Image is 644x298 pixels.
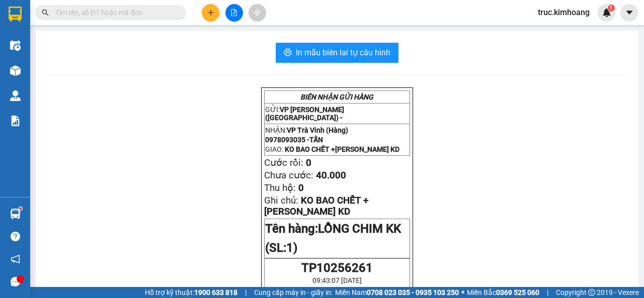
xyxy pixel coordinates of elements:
[230,9,237,16] span: file-add
[254,9,261,16] span: aim
[306,157,311,168] span: 0
[249,4,266,22] button: aim
[264,195,368,217] span: KO BAO CHẾT +[PERSON_NAME] KD
[496,288,539,296] strong: 0369 525 060
[298,182,304,193] span: 0
[602,8,611,17] img: icon-new-feature
[10,40,21,51] img: warehouse-icon
[264,195,298,206] span: Ghi chú:
[264,170,313,181] span: Chưa cước:
[265,222,401,255] span: Tên hàng:
[316,170,346,181] span: 40.000
[225,4,243,22] button: file-add
[530,6,598,19] span: truc.kimhoang
[19,207,22,210] sup: 1
[312,276,362,284] span: 09:43:07 [DATE]
[11,254,20,264] span: notification
[10,209,21,219] img: warehouse-icon
[265,106,409,122] p: GỬI:
[276,43,398,63] button: printerIn mẫu biên lai tự cấu hình
[10,65,21,76] img: warehouse-icon
[302,286,371,294] span: Trúc [PERSON_NAME]
[296,46,390,59] span: In mẫu biên lai tự cấu hình
[588,289,595,296] span: copyright
[265,222,401,255] span: LỒNG CHIM KK (SL:
[10,116,21,126] img: solution-icon
[145,287,237,298] span: Hỗ trợ kỹ thuật:
[265,106,344,122] span: VP [PERSON_NAME] ([GEOGRAPHIC_DATA]) -
[309,136,323,144] span: TẤN
[335,287,459,298] span: Miền Nam
[194,288,237,296] strong: 1900 633 818
[300,93,373,101] strong: BIÊN NHẬN GỬI HÀNG
[9,7,22,22] img: logo-vxr
[367,288,459,296] strong: 0708 023 035 - 0935 103 250
[461,290,464,294] span: ⚪️
[265,145,399,153] span: GIAO:
[11,277,20,286] span: message
[207,9,214,16] span: plus
[467,287,539,298] span: Miền Bắc
[10,90,21,101] img: warehouse-icon
[55,7,174,18] input: Tìm tên, số ĐT hoặc mã đơn
[609,5,613,12] span: 1
[42,9,49,16] span: search
[301,261,373,275] span: TP10256261
[245,287,247,298] span: |
[284,48,292,58] span: printer
[608,5,615,12] sup: 1
[620,4,638,22] button: caret-down
[285,145,399,153] span: KO BAO CHẾT +[PERSON_NAME] KD
[287,126,348,134] span: VP Trà Vinh (Hàng)
[265,136,323,144] span: 0978093035 -
[547,287,548,298] span: |
[265,126,409,134] p: NHẬN:
[264,157,303,168] span: Cước rồi:
[625,8,634,17] span: caret-down
[264,182,296,193] span: Thu hộ:
[286,241,297,255] span: 1)
[254,287,333,298] span: Cung cấp máy in - giấy in:
[202,4,219,22] button: plus
[11,232,20,241] span: question-circle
